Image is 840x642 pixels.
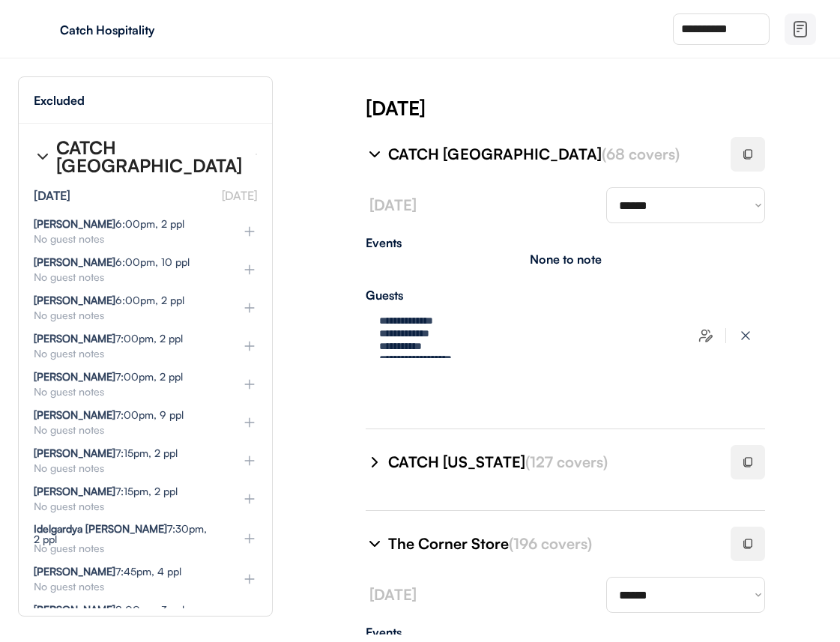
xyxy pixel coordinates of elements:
[34,333,183,344] div: 7:00pm, 2 ppl
[34,486,178,497] div: 7:15pm, 2 ppl
[34,448,178,458] div: 7:15pm, 2 ppl
[242,572,257,587] img: plus%20%281%29.svg
[34,566,181,577] div: 7:45pm, 4 ppl
[34,485,115,497] strong: [PERSON_NAME]
[366,237,765,249] div: Events
[34,295,184,306] div: 6:00pm, 2 ppl
[34,332,115,345] strong: [PERSON_NAME]
[34,524,215,545] div: 7:30pm, 2 ppl
[242,453,257,468] img: plus%20%281%29.svg
[60,24,249,36] div: Catch Hospitality
[509,534,592,553] font: (196 covers)
[34,605,184,615] div: 8:00pm, 3 ppl
[34,272,218,282] div: No guest notes
[242,339,257,354] img: plus%20%281%29.svg
[34,425,218,435] div: No guest notes
[525,452,608,471] font: (127 covers)
[34,408,115,421] strong: [PERSON_NAME]
[56,139,244,175] div: CATCH [GEOGRAPHIC_DATA]
[242,377,257,392] img: plus%20%281%29.svg
[34,463,218,473] div: No guest notes
[34,581,218,592] div: No guest notes
[242,531,257,546] img: plus%20%281%29.svg
[34,387,218,397] div: No guest notes
[698,328,713,343] img: users-edit.svg
[34,501,218,512] div: No guest notes
[242,224,257,239] img: plus%20%281%29.svg
[34,257,190,267] div: 6:00pm, 10 ppl
[34,234,218,244] div: No guest notes
[222,188,257,203] font: [DATE]
[34,94,85,106] div: Excluded
[366,145,384,163] img: chevron-right%20%281%29.svg
[530,253,602,265] div: None to note
[738,328,753,343] img: x-close%20%283%29.svg
[34,372,183,382] div: 7:00pm, 2 ppl
[34,190,70,202] div: [DATE]
[34,446,115,459] strong: [PERSON_NAME]
[388,452,713,473] div: CATCH [US_STATE]
[242,300,257,315] img: plus%20%281%29.svg
[366,535,384,553] img: chevron-right%20%281%29.svg
[388,533,713,554] div: The Corner Store
[369,585,417,604] font: [DATE]
[34,603,115,616] strong: [PERSON_NAME]
[602,145,680,163] font: (68 covers)
[366,626,765,638] div: Events
[388,144,713,165] div: CATCH [GEOGRAPHIC_DATA]
[34,219,184,229] div: 6:00pm, 2 ppl
[34,370,115,383] strong: [PERSON_NAME]
[34,410,184,420] div: 7:00pm, 9 ppl
[34,348,218,359] div: No guest notes
[34,565,115,578] strong: [PERSON_NAME]
[34,294,115,306] strong: [PERSON_NAME]
[369,196,417,214] font: [DATE]
[366,453,384,471] img: chevron-right%20%281%29.svg
[791,20,809,38] img: file-02.svg
[366,289,765,301] div: Guests
[34,522,167,535] strong: Idelgardya [PERSON_NAME]
[366,94,840,121] div: [DATE]
[34,217,115,230] strong: [PERSON_NAME]
[30,17,54,41] img: yH5BAEAAAAALAAAAAABAAEAAAIBRAA7
[34,255,115,268] strong: [PERSON_NAME]
[242,262,257,277] img: plus%20%281%29.svg
[242,491,257,506] img: plus%20%281%29.svg
[242,415,257,430] img: plus%20%281%29.svg
[34,310,218,321] div: No guest notes
[34,148,52,166] img: chevron-right%20%281%29.svg
[34,543,218,554] div: No guest notes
